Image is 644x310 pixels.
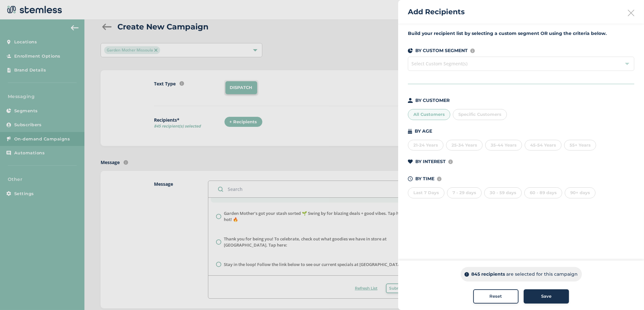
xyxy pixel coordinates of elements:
[415,175,434,182] p: BY TIME
[415,158,446,165] p: BY INTEREST
[448,160,453,164] img: icon-info-236977d2.svg
[447,187,482,198] div: 7 - 29 days
[525,140,562,151] div: 45-54 Years
[408,6,465,17] h2: Add Recipients
[408,109,450,120] div: All Customers
[458,112,501,117] span: Specific Customers
[415,97,450,104] p: BY CUSTOMER
[490,293,502,300] span: Reset
[473,289,518,304] button: Reset
[541,293,551,300] span: Save
[524,289,569,304] button: Save
[470,49,475,53] img: icon-info-236977d2.svg
[408,98,413,103] img: icon-person-dark-ced50e5f.svg
[408,129,412,134] img: icon-cake-93b2a7b5.svg
[437,177,442,181] img: icon-info-236977d2.svg
[472,271,505,278] p: 845 recipients
[415,128,432,135] p: BY AGE
[484,187,522,198] div: 30 - 59 days
[415,47,468,54] p: BY CUSTOM SEGMENT
[564,140,596,151] div: 55+ Years
[408,30,634,37] label: Build your recipient list by selecting a custom segment OR using the criteria below.
[507,271,578,278] p: are selected for this campaign
[408,160,413,164] img: icon-heart-dark-29e6356f.svg
[408,176,413,181] img: icon-time-dark-e6b1183b.svg
[524,187,562,198] div: 60 - 89 days
[485,140,522,151] div: 35-44 Years
[408,48,413,53] img: icon-segments-dark-074adb27.svg
[464,272,469,277] img: icon-info-dark-48f6c5f3.svg
[612,279,644,310] iframe: Chat Widget
[408,140,443,151] div: 21-24 Years
[446,140,483,151] div: 25-34 Years
[408,187,444,198] div: Last 7 Days
[565,187,595,198] div: 90+ days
